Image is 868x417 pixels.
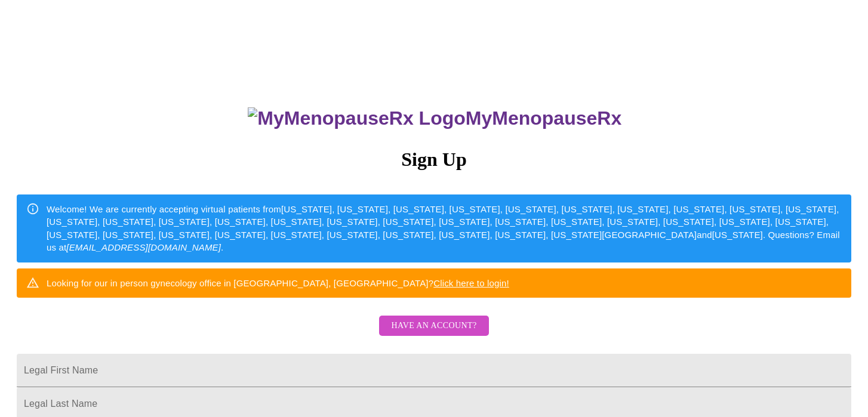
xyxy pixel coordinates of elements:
button: Have an account? [379,316,488,336]
h3: Sign Up [17,149,851,171]
a: Have an account? [376,329,491,339]
h3: MyMenopauseRx [19,107,852,129]
em: [EMAIL_ADDRESS][DOMAIN_NAME] [66,242,221,252]
span: Have an account? [391,319,476,333]
div: Welcome! We are currently accepting virtual patients from [US_STATE], [US_STATE], [US_STATE], [US... [47,198,842,259]
img: MyMenopauseRx Logo [248,107,465,129]
a: Click here to login! [433,278,509,288]
div: Looking for our in person gynecology office in [GEOGRAPHIC_DATA], [GEOGRAPHIC_DATA]? [47,272,509,294]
